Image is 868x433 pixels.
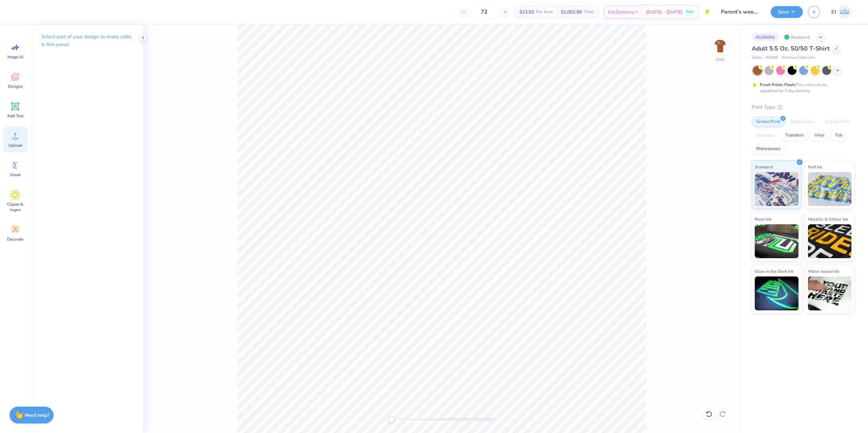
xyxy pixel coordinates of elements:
span: Water based Ink [808,268,839,275]
strong: Need help? [25,412,49,418]
div: Back [716,56,725,62]
img: Neon Ink [755,224,798,258]
span: Puff Ink [808,163,822,170]
span: [DATE] - [DATE] [646,8,683,16]
span: Upload [8,143,22,148]
div: Print Type [752,103,854,111]
div: # 518509A [752,33,779,41]
span: Gildan [752,55,763,61]
div: Applique [752,130,779,141]
span: Image AI [7,54,23,60]
div: Vinyl [810,130,829,141]
div: Foil [831,130,847,141]
span: Decorate [7,236,23,242]
div: Transfers [781,130,808,141]
span: Standard [755,163,773,170]
span: Free [687,9,693,14]
div: Digital Print [821,117,854,127]
span: $13.93 [519,8,534,16]
span: Add Text [7,113,23,119]
div: Revision 6 [782,33,813,41]
img: Standard [755,172,798,206]
input: – – [471,6,497,18]
img: Edgardo Jr [838,5,851,19]
span: Per Item [536,8,553,16]
span: Greek [10,172,21,178]
div: Embroidery [787,117,819,127]
div: Screen Print [752,117,785,127]
img: Puff Ink [808,172,852,206]
span: # G800 [766,55,778,61]
div: Accessibility label [388,416,395,423]
span: Minimum Order: 24 + [782,55,815,61]
span: Neon Ink [755,215,771,223]
img: Glow in the Dark Ink [755,276,798,310]
span: Clipart & logos [4,202,26,212]
span: Metallic & Glitter Ink [808,215,848,223]
span: Glow in the Dark Ink [755,268,793,275]
img: Water based Ink [808,276,852,310]
input: Untitled Design [716,5,766,19]
span: Total [584,8,594,16]
button: Save [771,6,803,18]
a: EJ [828,5,854,19]
p: Select part of your design to make edits in this panel [41,33,132,48]
span: Designs [8,84,23,89]
span: Est. Delivery [608,8,634,16]
div: This color can be expedited for 5 day delivery. [760,82,843,94]
strong: Fresh Prints Flash: [760,82,796,87]
span: $1,002.96 [561,8,582,16]
img: Back [713,39,727,53]
span: EJ [831,8,836,16]
div: Rhinestones [752,144,785,154]
img: Metallic & Glitter Ink [808,224,852,258]
span: Adult 5.5 Oz. 50/50 T-Shirt [752,44,830,53]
